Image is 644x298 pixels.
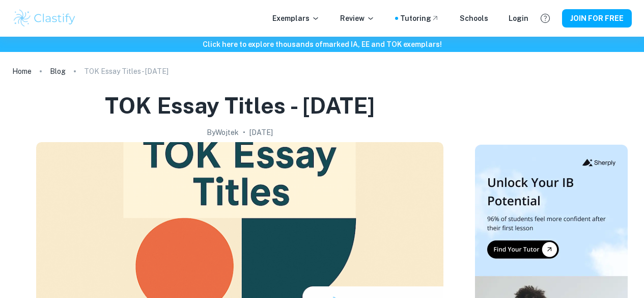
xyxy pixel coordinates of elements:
[50,64,66,78] a: Blog
[340,13,375,24] p: Review
[400,13,439,24] a: Tutoring
[207,127,239,138] h2: By Wojtek
[249,127,273,138] h2: [DATE]
[105,91,375,121] h1: TOK Essay Titles - [DATE]
[272,13,320,24] p: Exemplars
[2,39,642,50] h6: Click here to explore thousands of marked IA, EE and TOK exemplars !
[12,64,32,78] a: Home
[12,8,77,29] img: Clastify logo
[509,13,528,24] a: Login
[460,13,488,24] a: Schools
[562,9,632,28] button: JOIN FOR FREE
[84,66,169,77] p: TOK Essay Titles - [DATE]
[537,10,554,27] button: Help and Feedback
[243,127,245,138] p: •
